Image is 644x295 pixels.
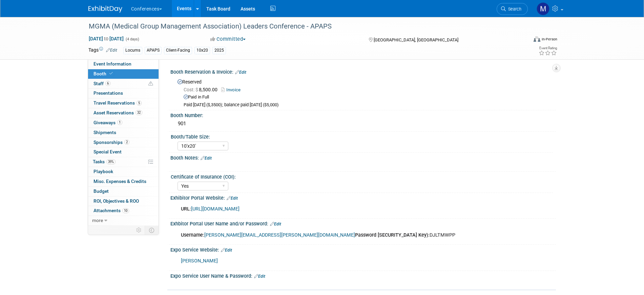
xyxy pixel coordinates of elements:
[204,232,355,238] a: [PERSON_NAME][EMAIL_ADDRESS][PERSON_NAME][DOMAIN_NAME]
[170,67,556,76] div: Booth Reservation & Invoice:
[171,172,553,180] div: Certificate of Insurance (COI):
[94,179,146,184] span: Misc. Expenses & Credits
[170,271,556,280] div: Expo Service User Name & Password:
[88,157,159,167] a: Tasks39%
[125,37,139,41] span: (4 days)
[88,6,122,13] img: ExhibitDay
[221,248,232,253] a: Edit
[94,61,131,67] span: Event Information
[88,177,159,186] a: Misc. Expenses & Credits
[88,89,159,98] a: Presentations
[88,187,159,196] a: Budget
[145,47,162,54] div: APAPS
[94,208,129,213] span: Attachments
[117,120,122,125] span: 1
[103,36,109,41] span: to
[227,196,238,201] a: Edit
[184,102,551,108] div: Paid [DATE] ($,3500); balance paid [DATE] ($5,000)
[137,100,142,106] span: 5
[145,226,159,235] td: Toggle Event Tabs
[92,218,103,223] span: more
[374,37,458,42] span: [GEOGRAPHIC_DATA], [GEOGRAPHIC_DATA]
[355,232,430,238] b: Password [SECURITY_DATA] Key):
[86,20,518,33] div: MGMA (Medical Group Management Association) Leaders Conference - APAPS
[106,159,116,164] span: 39%
[181,206,191,212] b: URL:
[497,3,528,15] a: Search
[136,110,142,115] span: 32
[170,245,556,254] div: Expo Service Website:
[94,198,139,204] span: ROI, Objectives & ROO
[88,216,159,225] a: more
[88,118,159,128] a: Giveaways1
[170,219,556,227] div: Exhbitor Portal User Name and/or Password:
[170,110,556,119] div: Booth Number:
[254,274,265,279] a: Edit
[105,81,110,86] span: 6
[106,48,117,53] a: Edit
[122,208,129,213] span: 10
[175,77,551,108] div: Reserved
[194,47,210,54] div: 10x20
[88,167,159,177] a: Playbook
[170,153,556,162] div: Booth Notes:
[171,132,553,140] div: Booth/Table Size:
[94,110,142,115] span: Asset Reservations
[88,206,159,216] a: Attachments10
[539,47,557,50] div: Event Rating
[88,128,159,137] a: Shipments
[94,149,122,154] span: Special Event
[184,87,199,92] span: Cost: $
[88,147,159,157] a: Special Event
[94,90,123,96] span: Presentations
[170,193,556,202] div: Exhibitor Portal Website:
[94,100,142,106] span: Travel Reservations
[94,120,122,125] span: Giveaways
[109,72,113,75] i: Booth reservation complete
[164,47,192,54] div: Client-Facing
[235,70,246,75] a: Edit
[184,87,220,92] span: 8,500.00
[534,36,540,42] img: Format-Inperson.png
[176,228,481,242] div: DJLTMWPP
[88,197,159,206] a: ROI, Objectives & ROO
[184,94,551,100] div: Paid in Full
[541,37,557,42] div: In-Person
[88,138,159,147] a: Sponsorships2
[212,47,226,54] div: 2025
[88,47,117,54] td: Tags
[94,188,109,194] span: Budget
[94,81,110,86] span: Staff
[94,140,129,145] span: Sponsorships
[88,36,124,42] span: [DATE] [DATE]
[181,232,204,238] b: Username:
[191,206,240,212] a: [URL][DOMAIN_NAME]
[148,81,153,87] span: Potential Scheduling Conflict -- at least one attendee is tagged in another overlapping event.
[488,35,558,45] div: Event Format
[208,36,248,43] button: Committed
[94,71,114,76] span: Booth
[93,159,116,164] span: Tasks
[88,79,159,89] a: Staff6
[94,130,116,135] span: Shipments
[506,6,521,12] span: Search
[88,59,159,69] a: Event Information
[88,69,159,79] a: Booth
[133,226,145,235] td: Personalize Event Tab Strip
[201,156,212,161] a: Edit
[124,140,129,145] span: 2
[221,87,244,92] a: Invoice
[88,108,159,118] a: Asset Reservations32
[175,118,551,129] div: 901
[88,98,159,108] a: Travel Reservations5
[123,47,142,54] div: Locums
[181,258,218,264] a: [PERSON_NAME]
[537,2,549,15] img: Marygrace LeGros
[94,169,113,174] span: Playbook
[270,222,281,226] a: Edit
